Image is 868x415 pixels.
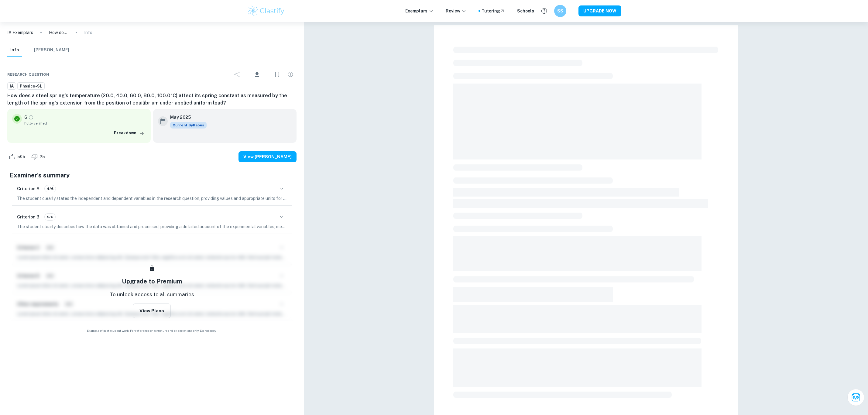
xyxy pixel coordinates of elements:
[30,152,48,162] div: Dislike
[170,114,202,121] h6: May 2025
[7,72,49,77] span: Research question
[557,8,564,14] h6: SS
[539,6,549,16] button: Help and Feedback
[170,122,207,129] span: Current Syllabus
[554,5,566,17] button: SS
[36,154,48,160] span: 25
[17,82,45,90] a: Physics-SL
[247,5,286,17] img: Clastify logo
[405,8,434,14] p: Exemplars
[17,214,39,220] h6: Criterion B
[45,214,55,220] span: 5/6
[24,121,146,126] span: Fully verified
[10,171,294,180] h5: Examiner's summary
[7,29,33,36] a: IA Exemplars
[122,277,182,286] h5: Upgrade to Premium
[170,122,207,129] div: This exemplar is based on the current syllabus. Feel free to refer to it for inspiration/ideas wh...
[28,115,34,120] a: Grade fully verified
[238,151,297,162] button: View [PERSON_NAME]
[7,82,16,90] a: IA
[133,304,171,318] button: View Plans
[7,328,297,333] span: Example of past student work. For reference on structure and expectations only. Do not copy.
[17,223,287,230] p: The student clearly describes how the data was obtained and processed, providing a detailed accou...
[45,186,56,191] span: 4/6
[284,68,297,81] div: Report issue
[847,389,864,406] button: Ask Clai
[110,291,194,299] p: To unlock access to all summaries
[482,8,505,14] a: Tutoring
[231,68,243,81] div: Share
[446,8,466,14] p: Review
[7,43,22,57] button: Info
[49,29,68,36] p: How does a steel spring’s temperature (20.0, 40.0, 60.0, 80.0, 100.0°C) affect its spring constan...
[17,195,287,202] p: The student clearly states the independent and dependent variables in the research question, prov...
[7,152,29,162] div: Like
[112,129,146,138] button: Breakdown
[17,185,39,192] h6: Criterion A
[7,92,297,107] h6: How does a steel spring’s temperature (20.0, 40.0, 60.0, 80.0, 100.0°C) affect its spring constan...
[517,8,534,14] a: Schools
[271,68,283,81] div: Bookmark
[24,114,27,121] p: 6
[8,83,16,89] span: IA
[84,29,92,36] p: Info
[578,5,621,16] button: UPGRADE NOW
[14,154,29,160] span: 505
[245,67,270,82] div: Download
[34,43,69,57] button: [PERSON_NAME]
[18,83,44,89] span: Physics-SL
